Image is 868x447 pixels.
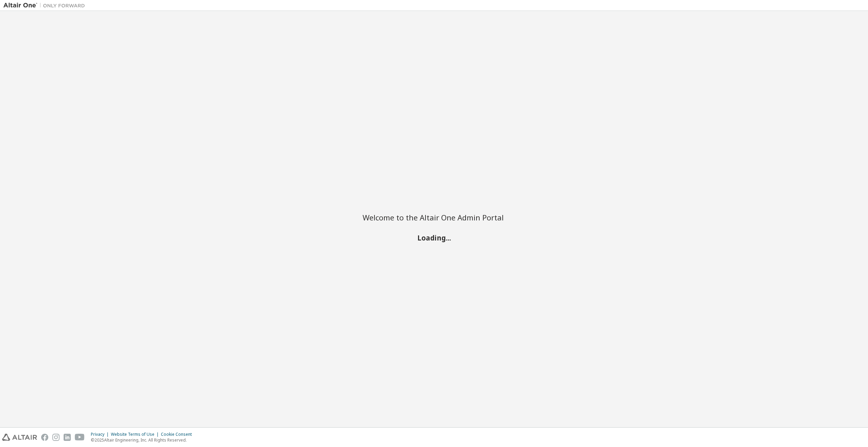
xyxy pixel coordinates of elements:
[363,233,505,242] h2: Loading...
[3,2,88,9] img: Altair One
[41,434,48,441] img: facebook.svg
[91,432,111,437] div: Privacy
[75,434,85,441] img: youtube.svg
[363,213,505,222] h2: Welcome to the Altair One Admin Portal
[161,432,196,437] div: Cookie Consent
[2,434,37,441] img: altair_logo.svg
[64,434,71,441] img: linkedin.svg
[52,434,60,441] img: instagram.svg
[91,437,196,443] p: © 2025 Altair Engineering, Inc. All Rights Reserved.
[111,432,161,437] div: Website Terms of Use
